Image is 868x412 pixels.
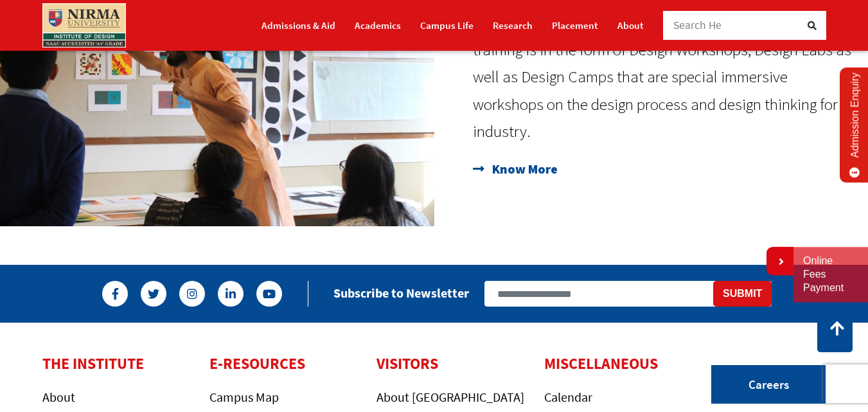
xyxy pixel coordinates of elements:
[544,389,592,405] a: Calendar
[42,3,126,48] img: main_logo
[261,14,335,37] a: Admissions & Aid
[420,14,474,37] a: Campus Life
[489,158,558,180] span: Know More
[552,14,598,37] a: Placement
[493,14,533,37] a: Research
[333,285,469,301] h2: Subscribe to Newsletter
[617,14,644,37] a: About
[376,389,524,405] a: About [GEOGRAPHIC_DATA]
[673,18,722,32] span: Search He
[209,389,279,405] a: Campus Map
[713,281,772,307] button: Submit
[803,255,858,294] a: Online Fees Payment
[711,365,826,404] a: Careers
[42,389,75,405] a: About
[473,158,856,180] a: Know More
[355,14,401,37] a: Academics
